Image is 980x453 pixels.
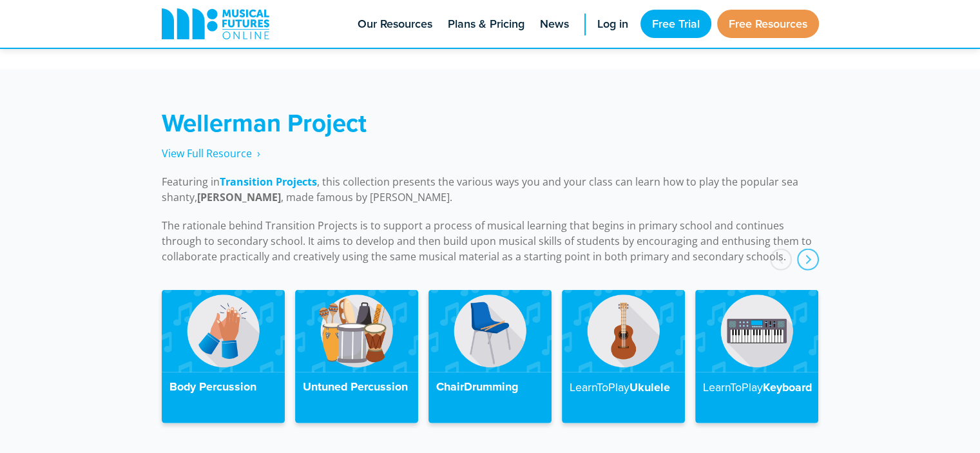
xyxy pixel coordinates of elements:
a: Transition Projects [220,175,317,189]
a: LearnToPlayUkulele [562,290,685,423]
h4: Body Percussion [169,380,277,394]
span: Log in [597,15,628,33]
div: next [797,249,819,271]
span: Plans & Pricing [448,15,524,33]
div: prev [770,249,792,271]
a: Body Percussion [162,290,285,423]
strong: Transition Projects [220,175,317,189]
a: View Full Resource‎‏‏‎ ‎ › [162,146,260,161]
h4: Untuned Percussion [303,380,410,394]
a: Untuned Percussion [295,290,418,423]
strong: Wellerman Project [162,105,367,140]
strong: LearnToPlay [703,379,763,395]
span: View Full Resource‎‏‏‎ ‎ › [162,146,260,160]
p: Featuring in , this collection presents the various ways you and your class can learn how to play... [162,174,819,205]
a: ChairDrumming [428,290,552,423]
strong: LearnToPlay [570,379,629,395]
h4: Keyboard [703,380,811,395]
a: Free Trial [640,10,711,38]
a: LearnToPlayKeyboard [695,290,818,423]
p: The rationale behind Transition Projects is to support a process of musical learning that begins ... [162,218,819,264]
span: Our Resources [358,15,432,33]
h4: ChairDrumming [436,380,544,394]
strong: [PERSON_NAME] [197,190,281,204]
a: Free Resources [717,10,819,38]
span: News [540,15,569,33]
h4: Ukulele [570,380,677,395]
